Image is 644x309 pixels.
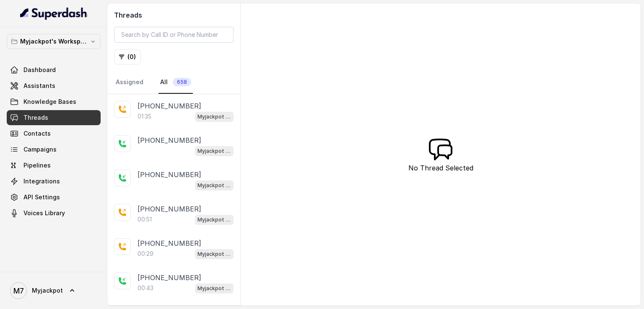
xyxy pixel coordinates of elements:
[138,273,201,283] p: [PHONE_NUMBER]
[114,71,234,94] nav: Tabs
[197,147,231,155] p: Myjackpot agent
[7,158,101,173] a: Pipelines
[20,36,87,46] p: Myjackpot's Workspace
[197,250,231,258] p: Myjackpot agent
[138,170,201,180] p: [PHONE_NUMBER]
[173,78,191,86] span: 658
[138,238,201,248] p: [PHONE_NUMBER]
[114,27,234,43] input: Search by Call ID or Phone Number
[408,163,473,173] p: No Thread Selected
[23,66,56,74] span: Dashboard
[7,126,101,141] a: Contacts
[114,10,234,20] h2: Threads
[138,250,153,258] p: 00:29
[7,110,101,125] a: Threads
[114,49,141,64] button: (0)
[197,113,231,121] p: Myjackpot agent
[13,286,24,295] text: M7
[23,145,57,154] span: Campaigns
[23,82,55,90] span: Assistants
[138,135,201,145] p: [PHONE_NUMBER]
[23,161,51,170] span: Pipelines
[23,98,76,106] span: Knowledge Bases
[7,190,101,205] a: API Settings
[114,71,145,94] a: Assigned
[7,34,101,49] button: Myjackpot's Workspace
[20,7,88,20] img: light.svg
[138,284,153,292] p: 00:43
[158,71,193,94] a: All658
[7,174,101,189] a: Integrations
[138,215,152,224] p: 00:51
[23,113,48,122] span: Threads
[197,216,231,224] p: Myjackpot agent
[138,101,201,111] p: [PHONE_NUMBER]
[7,78,101,93] a: Assistants
[23,129,51,138] span: Contacts
[23,193,60,201] span: API Settings
[7,62,101,77] a: Dashboard
[7,142,101,157] a: Campaigns
[138,112,151,121] p: 01:35
[197,181,231,190] p: Myjackpot agent
[32,286,63,295] span: Myjackpot
[23,177,60,185] span: Integrations
[7,279,101,302] a: Myjackpot
[138,204,201,214] p: [PHONE_NUMBER]
[23,209,65,217] span: Voices Library
[7,206,101,221] a: Voices Library
[197,284,231,293] p: Myjackpot agent
[7,94,101,109] a: Knowledge Bases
